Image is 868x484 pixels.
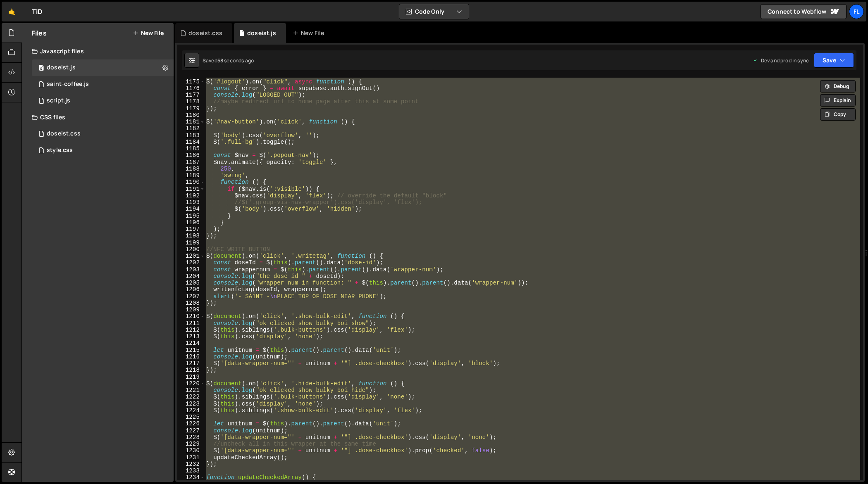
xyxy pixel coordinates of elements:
[177,112,205,119] div: 1180
[177,380,205,387] div: 1220
[177,374,205,380] div: 1219
[177,401,205,407] div: 1223
[177,354,205,360] div: 1216
[177,213,205,219] div: 1195
[22,43,174,59] div: Javascript files
[177,467,205,474] div: 1233
[32,28,47,38] h2: Files
[177,139,205,145] div: 1184
[177,145,205,152] div: 1185
[188,29,222,37] div: doseist.css
[177,367,205,373] div: 1218
[177,441,205,447] div: 1229
[177,85,205,92] div: 1176
[177,474,205,481] div: 1234
[761,4,847,19] a: Connect to Webflow
[203,57,254,64] div: Saved
[820,80,856,93] button: Debug
[820,108,856,121] button: Copy
[177,320,205,327] div: 1211
[177,240,205,246] div: 1199
[32,142,174,159] div: 4604/25434.css
[177,293,205,300] div: 1207
[32,7,42,17] div: TiD
[177,132,205,139] div: 1183
[177,407,205,414] div: 1224
[47,81,89,88] div: saint-coffee.js
[177,427,205,434] div: 1227
[820,94,856,107] button: Explain
[177,420,205,427] div: 1226
[177,233,205,239] div: 1198
[177,313,205,320] div: 1210
[32,76,174,93] div: 4604/27020.js
[177,280,205,286] div: 1205
[177,92,205,98] div: 1177
[177,259,205,266] div: 1202
[177,434,205,441] div: 1228
[177,219,205,226] div: 1196
[47,97,70,104] div: script.js
[177,266,205,273] div: 1203
[177,253,205,259] div: 1201
[177,387,205,394] div: 1221
[814,53,854,68] button: Save
[177,454,205,461] div: 1231
[39,65,44,72] span: 0
[177,179,205,185] div: 1190
[2,2,22,21] a: 🤙
[177,333,205,340] div: 1213
[22,109,174,126] div: CSS files
[177,186,205,192] div: 1191
[47,130,81,138] div: doseist.css
[32,59,174,76] div: 4604/37981.js
[177,340,205,346] div: 1214
[177,394,205,400] div: 1222
[177,192,205,199] div: 1192
[177,447,205,454] div: 1230
[177,166,205,172] div: 1188
[177,206,205,212] div: 1194
[177,347,205,354] div: 1215
[177,300,205,306] div: 1208
[293,29,327,37] div: New File
[399,4,469,19] button: Code Only
[177,119,205,125] div: 1181
[177,105,205,112] div: 1179
[47,64,76,71] div: doseist.js
[177,414,205,420] div: 1225
[849,4,864,19] a: Fl
[177,360,205,367] div: 1217
[247,29,276,37] div: doseist.js
[177,286,205,293] div: 1206
[133,30,164,36] button: New File
[753,57,809,64] div: Dev and prod in sync
[177,172,205,179] div: 1189
[217,57,254,64] div: 58 seconds ago
[177,226,205,233] div: 1197
[177,98,205,105] div: 1178
[177,78,205,85] div: 1175
[32,93,174,109] div: 4604/24567.js
[177,273,205,280] div: 1204
[32,126,174,142] div: 4604/42100.css
[177,152,205,159] div: 1186
[177,306,205,313] div: 1209
[177,199,205,206] div: 1193
[47,147,73,154] div: style.css
[177,246,205,253] div: 1200
[177,327,205,333] div: 1212
[177,159,205,166] div: 1187
[177,125,205,132] div: 1182
[177,461,205,467] div: 1232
